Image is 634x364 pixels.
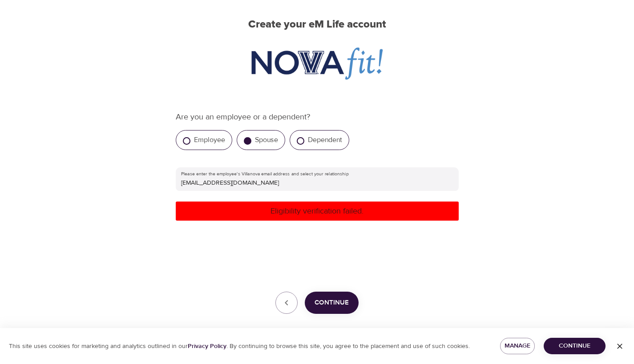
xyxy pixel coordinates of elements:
span: Continue [315,297,349,309]
label: Employee [194,135,225,144]
button: Manage [500,338,535,354]
button: Continue [305,292,359,314]
h2: Create your eM Life account [162,18,473,31]
button: Continue [544,338,606,354]
a: Privacy Policy [188,342,226,350]
span: Manage [507,340,528,352]
img: Villanova%20logo.jpg [238,42,395,86]
label: Dependent [308,135,342,144]
label: Spouse [255,135,278,144]
p: Eligibility verification failed. [179,205,455,217]
p: Are you an employee or a dependent? [176,111,459,123]
span: Continue [551,340,598,352]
